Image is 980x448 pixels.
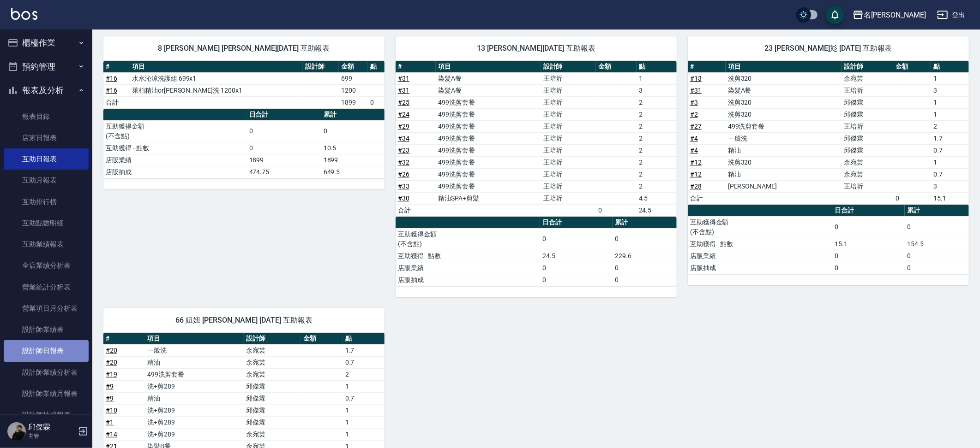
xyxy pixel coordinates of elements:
td: 1899 [247,154,321,166]
td: 洗+剪289 [145,428,244,440]
td: 0 [893,192,931,204]
a: #13 [690,75,702,82]
td: 王培圻 [541,156,596,168]
th: 項目 [130,61,303,73]
td: 499洗剪套餐 [436,108,541,120]
th: # [103,61,130,73]
th: 點 [343,333,385,345]
td: 10.5 [321,142,385,154]
td: 15.1 [832,238,905,250]
span: 66 妞妞 [PERSON_NAME] [DATE] 互助報表 [114,316,373,325]
td: 0 [832,262,905,274]
a: 互助日報表 [4,148,89,170]
img: Logo [11,8,37,20]
th: # [688,61,726,73]
h5: 邱傑霖 [28,423,75,432]
td: 互助獲得 - 點數 [396,250,540,262]
th: 設計師 [303,61,339,73]
th: 累計 [905,205,969,217]
td: 合計 [396,204,436,216]
table: a dense table [396,217,677,286]
td: 精油 [726,144,842,156]
a: 設計師業績月報表 [4,383,89,404]
a: #1 [106,419,114,426]
td: 499洗剪套餐 [726,120,842,132]
a: 報表目錄 [4,106,89,127]
a: #31 [398,87,409,94]
th: 累計 [613,217,677,229]
a: #16 [106,87,117,94]
td: 0 [321,120,385,142]
span: 8 [PERSON_NAME] [PERSON_NAME][DATE] 互助報表 [114,44,373,53]
td: 499洗剪套餐 [145,368,244,380]
a: #29 [398,123,409,130]
table: a dense table [688,61,969,205]
button: 櫃檯作業 [4,31,89,55]
th: # [103,333,145,345]
td: 699 [339,72,368,84]
td: 0 [613,228,677,250]
table: a dense table [103,61,385,109]
a: 互助月報表 [4,170,89,191]
a: #31 [398,75,409,82]
td: 474.75 [247,166,321,178]
td: 1.7 [931,132,969,144]
td: 1 [931,72,969,84]
td: 互助獲得金額 (不含點) [396,228,540,250]
a: 全店業績分析表 [4,255,89,276]
a: 營業項目月分析表 [4,298,89,319]
td: 余宛芸 [244,356,301,368]
a: 營業統計分析表 [4,277,89,298]
a: #20 [106,347,117,354]
th: 日合計 [247,109,321,121]
td: 余宛芸 [244,428,301,440]
td: 王培圻 [541,144,596,156]
td: 1200 [339,84,368,96]
a: #3 [690,99,698,106]
th: 金額 [893,61,931,73]
td: 1 [931,108,969,120]
td: 0 [596,204,636,216]
td: 24.5 [540,250,613,262]
td: 1 [343,428,385,440]
td: 499洗剪套餐 [436,132,541,144]
th: 金額 [596,61,636,73]
td: 合計 [103,96,130,108]
td: 2 [637,156,677,168]
td: 染髮A餐 [726,84,842,96]
td: 1899 [339,96,368,108]
td: 邱傑霖 [842,132,893,144]
th: 項目 [145,333,244,345]
td: 洗+剪289 [145,404,244,416]
td: 154.5 [905,238,969,250]
a: #19 [106,371,117,378]
td: 余宛芸 [842,156,893,168]
td: 1 [931,156,969,168]
td: 0 [832,216,905,238]
a: #4 [690,147,698,154]
a: #2 [690,111,698,118]
a: #16 [106,75,117,82]
td: 邱傑霖 [842,108,893,120]
td: 洗剪320 [726,72,842,84]
span: 13 [PERSON_NAME][DATE] 互助報表 [407,44,666,53]
td: 0 [368,96,385,108]
td: 精油 [145,392,244,404]
a: 互助業績報表 [4,234,89,255]
td: 洗剪320 [726,96,842,108]
td: 3 [931,180,969,192]
a: #4 [690,135,698,142]
button: save [826,6,844,24]
td: 1 [931,96,969,108]
th: 設計師 [541,61,596,73]
td: 499洗剪套餐 [436,180,541,192]
td: 染髮A餐 [436,72,541,84]
button: 預約管理 [4,55,89,79]
a: 設計師業績分析表 [4,362,89,383]
th: 設計師 [244,333,301,345]
td: 24.5 [637,204,677,216]
th: 金額 [339,61,368,73]
td: 0 [905,250,969,262]
td: 互助獲得 - 點數 [103,142,247,154]
td: 互助獲得 - 點數 [688,238,832,250]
